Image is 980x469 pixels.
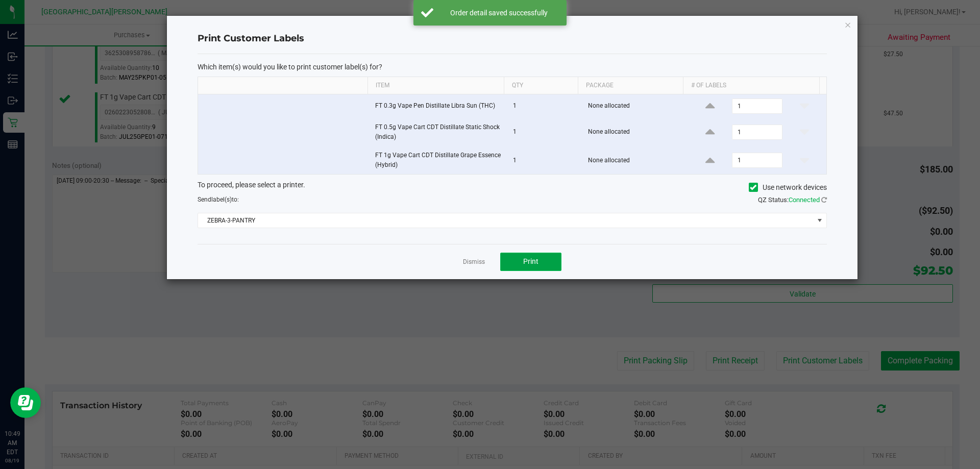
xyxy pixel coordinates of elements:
[211,196,232,203] span: label(s)
[367,77,504,94] th: Item
[582,94,689,118] td: None allocated
[190,180,835,195] div: To proceed, please select a printer.
[504,77,578,94] th: Qty
[198,62,827,71] p: Which item(s) would you like to print customer label(s) for?
[523,257,538,265] span: Print
[749,182,827,193] label: Use network devices
[582,118,689,146] td: None allocated
[463,258,485,266] a: Dismiss
[439,8,559,18] div: Order detail saved successfully
[198,213,814,228] span: ZEBRA-3-PANTRY
[369,118,507,146] td: FT 0.5g Vape Cart CDT Distillate Static Shock (Indica)
[198,32,827,45] h4: Print Customer Labels
[507,94,582,118] td: 1
[10,387,41,418] iframe: Resource center
[683,77,819,94] th: # of labels
[789,196,820,204] span: Connected
[582,146,689,174] td: None allocated
[758,196,827,204] span: QZ Status:
[500,253,561,271] button: Print
[198,196,239,203] span: Send to:
[507,118,582,146] td: 1
[369,94,507,118] td: FT 0.3g Vape Pen Distillate Libra Sun (THC)
[369,146,507,174] td: FT 1g Vape Cart CDT Distillate Grape Essence (Hybrid)
[507,146,582,174] td: 1
[578,77,683,94] th: Package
